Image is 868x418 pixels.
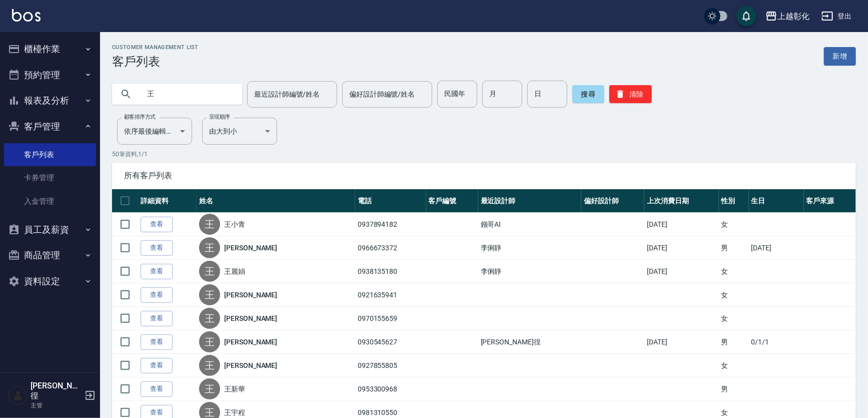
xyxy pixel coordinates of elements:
[202,118,277,145] div: 由大到小
[609,85,652,103] button: 清除
[4,114,96,140] button: 客戶管理
[4,62,96,88] button: 預約管理
[478,213,581,236] td: 鏹哥AI
[4,166,96,189] a: 卡券管理
[719,189,749,213] th: 性別
[141,287,173,303] a: 查看
[719,236,749,260] td: 男
[817,7,856,26] button: 登出
[224,266,245,276] a: 王麗娟
[141,217,173,232] a: 查看
[141,240,173,256] a: 查看
[4,88,96,114] button: 報表及分析
[141,264,173,279] a: 查看
[12,9,41,22] img: Logo
[355,307,426,330] td: 0970155659
[199,308,220,329] div: 王
[644,213,718,236] td: [DATE]
[224,360,277,370] a: [PERSON_NAME]
[112,44,199,51] h2: Customer Management List
[138,189,197,213] th: 詳細資料
[199,214,220,235] div: 王
[644,330,718,354] td: [DATE]
[141,358,173,373] a: 查看
[719,330,749,354] td: 男
[719,307,749,330] td: 女
[117,118,192,145] div: 依序最後編輯時間
[719,260,749,283] td: 女
[736,6,756,26] button: save
[199,261,220,282] div: 王
[478,260,581,283] td: 李俐靜
[824,47,856,66] a: 新增
[199,284,220,305] div: 王
[31,401,82,410] p: 主管
[224,290,277,300] a: [PERSON_NAME]
[224,384,245,394] a: 王新華
[478,330,581,354] td: [PERSON_NAME]徨
[224,219,245,229] a: 王小青
[749,330,804,354] td: 0/1/1
[581,189,644,213] th: 偏好設計師
[355,330,426,354] td: 0930545627
[199,237,220,258] div: 王
[31,381,82,401] h5: [PERSON_NAME]徨
[197,189,355,213] th: 姓名
[478,236,581,260] td: 李俐靜
[224,313,277,323] a: [PERSON_NAME]
[355,283,426,307] td: 0921635941
[749,189,804,213] th: 生日
[199,355,220,376] div: 王
[355,260,426,283] td: 0938135180
[140,81,234,108] input: 搜尋關鍵字
[4,217,96,243] button: 員工及薪資
[4,242,96,268] button: 商品管理
[719,377,749,401] td: 男
[8,385,28,405] img: Person
[141,334,173,350] a: 查看
[4,190,96,213] a: 入金管理
[644,189,718,213] th: 上次消費日期
[112,55,199,69] h3: 客戶列表
[141,381,173,397] a: 查看
[355,189,426,213] th: 電話
[777,10,809,23] div: 上越彰化
[209,113,230,121] label: 呈現順序
[4,268,96,294] button: 資料設定
[4,143,96,166] a: 客戶列表
[199,378,220,399] div: 王
[141,311,173,326] a: 查看
[224,337,277,347] a: [PERSON_NAME]
[572,85,604,103] button: 搜尋
[355,213,426,236] td: 0937894182
[124,113,156,121] label: 顧客排序方式
[749,236,804,260] td: [DATE]
[644,236,718,260] td: [DATE]
[224,407,245,417] a: 王宇程
[719,213,749,236] td: 女
[199,331,220,352] div: 王
[719,354,749,377] td: 女
[4,36,96,62] button: 櫃檯作業
[355,236,426,260] td: 0966673372
[426,189,478,213] th: 客戶編號
[478,189,581,213] th: 最近設計師
[761,6,813,27] button: 上越彰化
[355,354,426,377] td: 0927855805
[224,243,277,253] a: [PERSON_NAME]
[644,260,718,283] td: [DATE]
[719,283,749,307] td: 女
[124,171,844,181] span: 所有客戶列表
[112,150,856,159] p: 50 筆資料, 1 / 1
[355,377,426,401] td: 0953300968
[804,189,856,213] th: 客戶來源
